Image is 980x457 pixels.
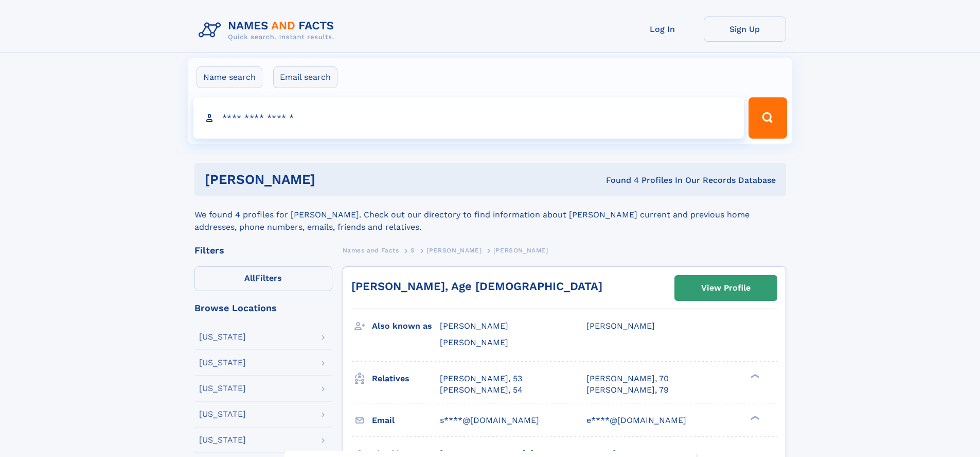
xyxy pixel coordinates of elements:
span: All [244,273,255,283]
a: [PERSON_NAME], 54 [440,384,523,396]
span: [PERSON_NAME] [586,321,655,331]
label: Name search [197,66,262,88]
span: [PERSON_NAME] [440,321,508,331]
a: S [411,244,415,257]
div: ❯ [748,373,760,379]
label: Email search [273,66,337,88]
div: Filters [194,246,332,255]
div: [US_STATE] [199,410,246,418]
span: [PERSON_NAME] [426,247,482,254]
h3: Email [372,412,440,429]
h1: [PERSON_NAME] [205,173,461,186]
div: [US_STATE] [199,333,246,341]
a: View Profile [675,276,777,300]
a: Log In [621,16,704,42]
button: Search Button [749,97,787,139]
input: search input [193,97,744,139]
a: [PERSON_NAME], 79 [586,384,669,396]
img: Logo Names and Facts [194,16,343,44]
span: [PERSON_NAME] [493,247,548,254]
a: [PERSON_NAME], 70 [586,373,669,384]
div: View Profile [701,276,751,300]
div: ❯ [748,414,760,421]
span: S [411,247,415,254]
a: Sign Up [704,16,786,42]
div: [US_STATE] [199,436,246,444]
div: [US_STATE] [199,384,246,393]
a: [PERSON_NAME] [426,244,482,257]
h3: Also known as [372,317,440,335]
a: [PERSON_NAME], 53 [440,373,522,384]
a: Names and Facts [343,244,399,257]
div: [US_STATE] [199,359,246,367]
div: Browse Locations [194,303,332,313]
span: [PERSON_NAME] [440,337,508,347]
div: Found 4 Profiles In Our Records Database [460,175,776,186]
label: Filters [194,266,332,291]
a: [PERSON_NAME], Age [DEMOGRAPHIC_DATA] [351,280,602,293]
div: We found 4 profiles for [PERSON_NAME]. Check out our directory to find information about [PERSON_... [194,196,786,233]
h3: Relatives [372,370,440,387]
